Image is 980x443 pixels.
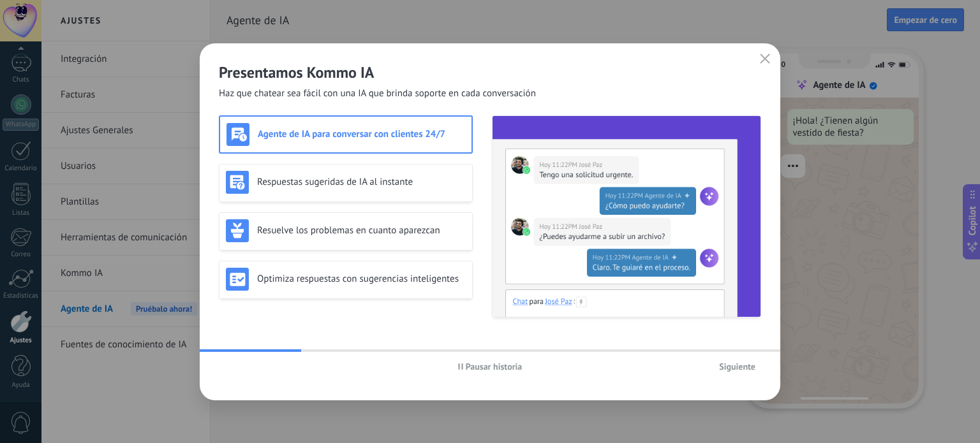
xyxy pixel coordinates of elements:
button: Pausar historia [452,357,528,376]
h3: Agente de IA para conversar con clientes 24/7 [258,128,465,140]
button: Siguiente [713,357,761,376]
span: Pausar historia [466,362,523,371]
span: Haz que chatear sea fácil con una IA que brinda soporte en cada conversación [219,87,536,100]
h3: Optimiza respuestas con sugerencias inteligentes [257,273,466,285]
h3: Respuestas sugeridas de IA al instante [257,176,466,188]
h3: Resuelve los problemas en cuanto aparezcan [257,224,466,236]
h2: Presentamos Kommo IA [219,62,761,82]
span: Siguiente [719,362,755,371]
